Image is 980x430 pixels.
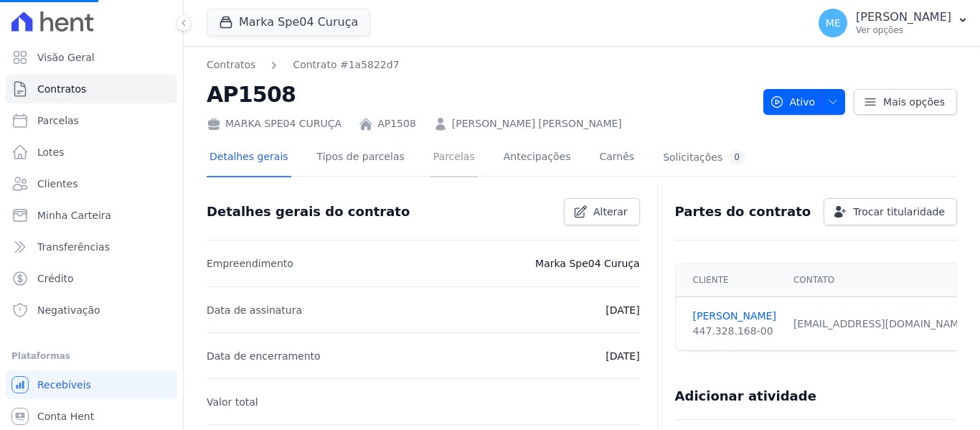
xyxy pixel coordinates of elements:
[6,233,177,261] a: Transferências
[856,24,951,36] p: Ver opções
[6,201,177,230] a: Minha Carteira
[6,75,177,103] a: Contratos
[207,347,321,365] p: Data de encerramento
[430,139,478,177] a: Parcelas
[207,57,752,73] nav: Breadcrumb
[663,151,745,164] div: Solicitações
[826,18,841,28] span: ME
[535,255,640,272] p: Marka Spe04 Curuça
[854,89,957,115] a: Mais opções
[452,116,622,131] a: [PERSON_NAME] [PERSON_NAME]
[37,177,77,191] span: Clientes
[501,139,574,177] a: Antecipações
[37,113,79,128] span: Parcelas
[856,10,951,24] p: [PERSON_NAME]
[207,57,255,73] a: Contratos
[770,89,816,115] span: Ativo
[6,169,177,198] a: Clientes
[693,324,776,339] div: 447.328.168-00
[853,205,945,219] span: Trocar titularidade
[824,198,957,225] a: Trocar titularidade
[6,106,177,135] a: Parcelas
[883,95,945,109] span: Mais opções
[37,82,86,96] span: Contratos
[207,302,302,319] p: Data de assinatura
[207,57,400,73] nav: Breadcrumb
[207,393,258,411] p: Valor total
[660,139,748,177] a: Solicitações0
[807,3,980,43] button: ME [PERSON_NAME] Ver opções
[207,255,293,272] p: Empreendimento
[207,116,341,131] div: MARKA SPE04 CURUÇA
[314,139,407,177] a: Tipos de parcelas
[6,370,177,399] a: Recebíveis
[37,50,95,65] span: Visão Geral
[293,57,399,73] a: Contrato #1a5822d7
[37,240,110,254] span: Transferências
[37,271,74,286] span: Crédito
[763,89,846,115] button: Ativo
[377,116,416,131] a: AP1508
[6,43,177,72] a: Visão Geral
[596,139,637,177] a: Carnês
[6,264,177,293] a: Crédito
[37,409,94,424] span: Conta Hent
[564,198,640,225] a: Alterar
[207,9,370,36] button: Marka Spe04 Curuça
[207,203,410,220] h3: Detalhes gerais do contrato
[593,205,628,219] span: Alterar
[693,309,776,324] a: [PERSON_NAME]
[606,302,639,319] p: [DATE]
[37,378,91,392] span: Recebíveis
[675,388,816,405] h3: Adicionar atividade
[6,296,177,324] a: Negativação
[207,139,291,177] a: Detalhes gerais
[728,151,745,164] div: 0
[37,303,100,317] span: Negativação
[37,208,111,223] span: Minha Carteira
[675,203,811,220] h3: Partes do contrato
[6,138,177,167] a: Lotes
[11,347,171,365] div: Plataformas
[207,78,752,111] h2: AP1508
[37,145,65,159] span: Lotes
[606,347,639,365] p: [DATE]
[676,263,785,297] th: Cliente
